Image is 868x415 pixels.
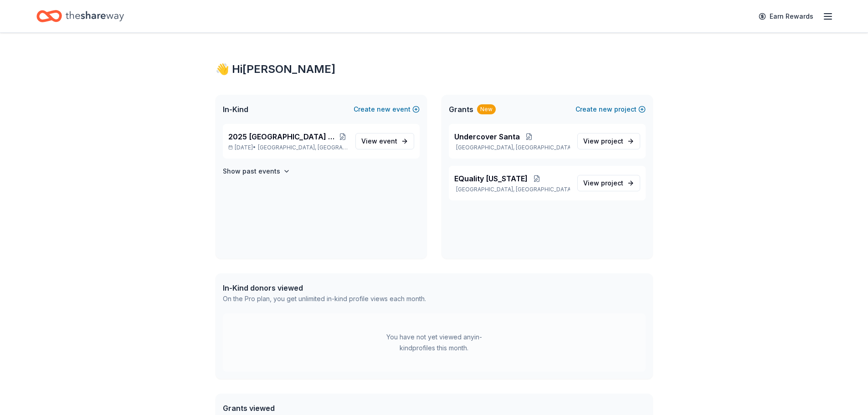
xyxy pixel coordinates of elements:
[577,175,640,191] a: View project
[361,136,397,147] span: View
[454,131,520,142] span: Undercover Santa
[216,62,653,77] div: 👋 Hi [PERSON_NAME]
[583,136,623,147] span: View
[377,104,390,115] span: new
[377,332,491,354] div: You have not yet viewed any in-kind profiles this month.
[753,8,819,25] a: Earn Rewards
[575,104,646,115] button: Createnewproject
[258,144,348,151] span: [GEOGRAPHIC_DATA], [GEOGRAPHIC_DATA]
[379,137,397,145] span: event
[223,166,280,177] h4: Show past events
[223,166,290,177] button: Show past events
[223,104,248,115] span: In-Kind
[583,178,623,189] span: View
[223,282,426,293] div: In-Kind donors viewed
[223,403,398,414] div: Grants viewed
[228,144,348,151] p: [DATE] •
[355,133,414,149] a: View event
[36,5,124,27] a: Home
[354,104,420,115] button: Createnewevent
[601,179,623,187] span: project
[454,173,528,184] span: EQuality [US_STATE]
[454,144,570,151] p: [GEOGRAPHIC_DATA], [GEOGRAPHIC_DATA]
[223,293,426,304] div: On the Pro plan, you get unlimited in-kind profile views each month.
[577,133,640,149] a: View project
[454,186,570,193] p: [GEOGRAPHIC_DATA], [GEOGRAPHIC_DATA]
[477,104,496,114] div: New
[601,137,623,145] span: project
[228,131,338,142] span: 2025 [GEOGRAPHIC_DATA] Equality [US_STATE] Gala
[599,104,612,115] span: new
[449,104,473,115] span: Grants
